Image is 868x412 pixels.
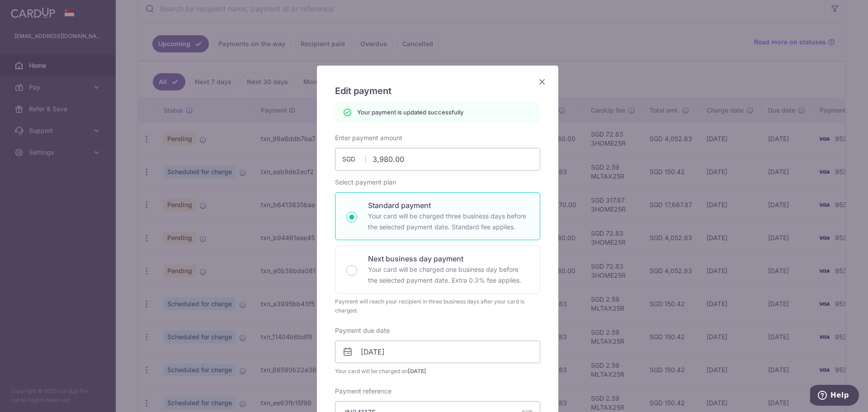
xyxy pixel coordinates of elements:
[342,155,366,164] span: SGD
[335,367,540,376] span: Your card will be charged on
[810,385,859,407] iframe: Opens a widget where you can find more information
[335,148,540,170] input: 0.00
[368,253,529,264] p: Next business day payment
[335,341,540,363] input: DD / MM / YYYY
[408,368,426,374] span: [DATE]
[335,84,540,98] h5: Edit payment
[368,200,529,211] p: Standard payment
[335,387,392,396] label: Payment reference
[335,297,540,315] div: Payment will reach your recipient in three business days after your card is charged.
[368,264,529,286] p: Your card will be charged one business day before the selected payment date. Extra 0.3% fee applies.
[335,326,390,335] label: Payment due date
[537,76,547,87] button: Close
[335,133,402,142] label: Enter payment amount
[335,178,396,187] label: Select payment plan
[368,211,529,232] p: Your card will be charged three business days before the selected payment date. Standard fee appl...
[357,108,463,117] p: Your payment is updated successfully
